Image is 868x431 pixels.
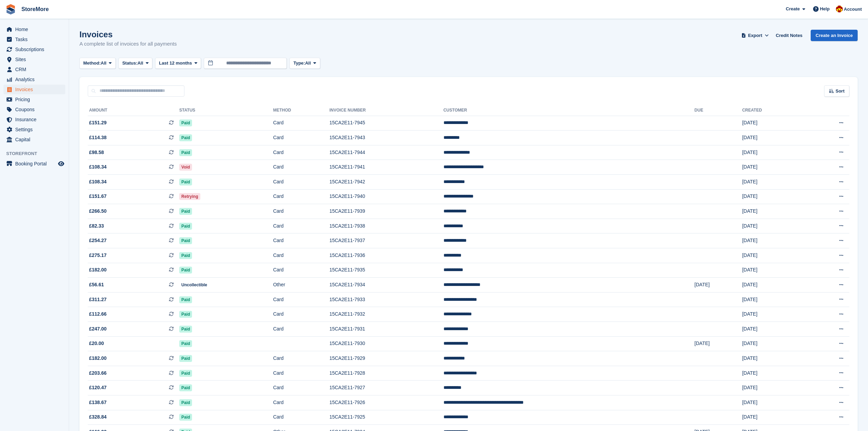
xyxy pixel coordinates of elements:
td: Card [273,322,330,337]
td: [DATE] [742,395,804,410]
span: Paid [179,355,192,362]
p: A complete list of invoices for all payments [79,40,177,48]
span: Paid [179,311,192,318]
span: Uncollectible [179,281,209,288]
span: Subscriptions [15,45,57,54]
td: [DATE] [742,145,804,160]
span: Paid [179,384,192,391]
td: [DATE] [742,336,804,351]
span: £182.00 [89,266,107,274]
span: £311.27 [89,296,107,303]
a: menu [3,95,65,104]
a: StoreMore [19,3,51,15]
td: [DATE] [695,278,742,293]
span: £114.38 [89,134,107,141]
th: Due [695,105,742,116]
td: Card [273,263,330,278]
span: Paid [179,208,192,215]
span: £275.17 [89,252,107,259]
td: 15CA2E11-7932 [330,307,443,322]
td: 15CA2E11-7944 [330,145,443,160]
span: Export [748,32,762,39]
span: Home [15,25,57,34]
td: 15CA2E11-7940 [330,189,443,204]
img: Store More Team [836,6,843,12]
span: £247.00 [89,325,107,333]
td: 15CA2E11-7931 [330,322,443,337]
td: 15CA2E11-7943 [330,131,443,145]
span: Create [786,6,800,12]
td: Card [273,233,330,248]
h1: Invoices [79,30,177,39]
th: Invoice Number [330,105,443,116]
span: £120.47 [89,384,107,391]
span: All [305,60,311,67]
td: 15CA2E11-7925 [330,410,443,425]
th: Method [273,105,330,116]
a: Credit Notes [773,30,805,41]
td: 15CA2E11-7927 [330,381,443,395]
td: Card [273,307,330,322]
td: [DATE] [742,248,804,263]
td: [DATE] [742,351,804,366]
th: Created [742,105,804,116]
span: Paid [179,370,192,377]
span: Coupons [15,105,57,114]
td: 15CA2E11-7926 [330,395,443,410]
span: Paid [179,326,192,333]
td: 15CA2E11-7939 [330,204,443,219]
span: Paid [179,296,192,303]
span: All [137,60,143,67]
td: Card [273,145,330,160]
span: Status: [122,60,137,67]
a: menu [3,125,65,134]
a: menu [3,85,65,94]
span: Account [844,6,862,13]
td: 15CA2E11-7935 [330,263,443,278]
a: menu [3,75,65,84]
span: Help [820,6,830,12]
td: [DATE] [742,219,804,233]
td: Card [273,410,330,425]
span: Tasks [15,35,57,44]
td: [DATE] [742,292,804,307]
span: CRM [15,65,57,74]
span: Sites [15,55,57,64]
td: [DATE] [742,381,804,395]
a: menu [3,65,65,74]
button: Last 12 months [155,58,201,69]
span: £138.67 [89,399,107,406]
td: 15CA2E11-7938 [330,219,443,233]
span: £20.00 [89,340,104,347]
span: £108.34 [89,178,107,185]
span: Paid [179,119,192,126]
td: [DATE] [742,204,804,219]
span: Capital [15,135,57,144]
td: 15CA2E11-7933 [330,292,443,307]
span: Insurance [15,115,57,124]
td: [DATE] [742,410,804,425]
td: [DATE] [742,131,804,145]
td: 15CA2E11-7934 [330,278,443,293]
td: [DATE] [742,322,804,337]
span: £328.84 [89,413,107,421]
span: £56.61 [89,281,104,288]
span: £112.66 [89,310,107,318]
td: [DATE] [742,263,804,278]
td: Card [273,204,330,219]
td: [DATE] [742,366,804,381]
span: Paid [179,134,192,141]
a: menu [3,105,65,114]
span: £98.58 [89,149,104,156]
span: Retrying [179,193,200,200]
span: Storefront [6,150,69,157]
span: £254.27 [89,237,107,244]
button: Status: All [118,58,152,69]
a: menu [3,115,65,124]
td: Card [273,351,330,366]
span: Paid [179,149,192,156]
th: Customer [443,105,695,116]
span: Type: [293,60,305,67]
span: Paid [179,237,192,244]
td: Card [273,160,330,175]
